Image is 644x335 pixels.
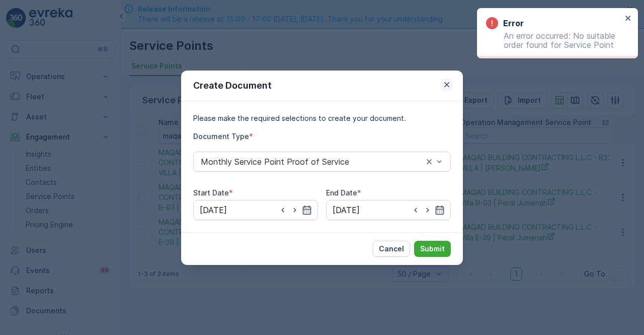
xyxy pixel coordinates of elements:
[193,188,229,197] label: Start Date
[625,14,632,24] button: close
[373,241,410,257] button: Cancel
[414,241,451,257] button: Submit
[193,132,249,141] label: Document Type
[326,200,451,220] input: dd/mm/yyyy
[503,17,524,29] h3: Error
[193,200,318,220] input: dd/mm/yyyy
[486,31,622,49] p: An error occurred: No suitable order found for Service Point
[420,244,445,254] p: Submit
[379,244,404,254] p: Cancel
[326,188,357,197] label: End Date
[193,79,272,93] p: Create Document
[193,113,451,123] p: Please make the required selections to create your document.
